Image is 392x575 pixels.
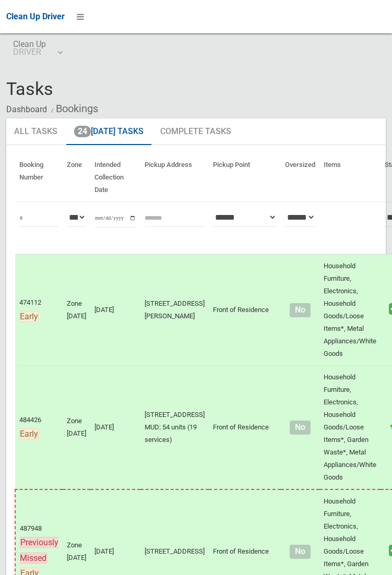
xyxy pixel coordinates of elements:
[13,48,46,56] small: DRIVER
[319,366,381,490] td: Household Furniture, Electronics, Household Goods/Loose Items*, Garden Waste*, Metal Appliances/W...
[319,254,381,366] td: Household Furniture, Electronics, Household Goods/Loose Items*, Metal Appliances/White Goods
[209,254,281,366] td: Front of Residence
[209,366,281,490] td: Front of Residence
[285,423,315,432] h4: Normal sized
[15,366,63,490] td: 484426
[140,366,209,490] td: [STREET_ADDRESS] MUD: 54 units (19 services)
[90,366,140,490] td: [DATE]
[290,545,310,559] span: No
[152,118,239,146] a: Complete Tasks
[319,153,381,202] th: Items
[90,153,140,202] th: Intended Collection Date
[140,153,209,202] th: Pickup Address
[140,254,209,366] td: [STREET_ADDRESS][PERSON_NAME]
[90,254,140,366] td: [DATE]
[281,153,319,202] th: Oversized
[74,126,91,137] span: 24
[6,104,47,114] a: Dashboard
[15,254,63,366] td: 474112
[290,303,310,317] span: No
[6,9,65,25] a: Clean Up Driver
[6,78,53,99] span: Tasks
[209,153,281,202] th: Pickup Point
[15,153,63,202] th: Booking Number
[20,537,58,564] span: Previously Missed
[6,33,68,67] a: Clean UpDRIVER
[63,366,90,490] td: Zone [DATE]
[6,11,65,21] span: Clean Up Driver
[285,306,315,315] h4: Normal sized
[66,118,151,146] a: 24[DATE] Tasks
[63,153,90,202] th: Zone
[13,40,62,56] span: Clean Up
[6,118,65,146] a: All Tasks
[49,99,98,118] li: Bookings
[285,547,315,556] h4: Normal sized
[290,421,310,435] span: No
[19,311,39,322] span: Early
[19,428,39,439] span: Early
[63,254,90,366] td: Zone [DATE]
